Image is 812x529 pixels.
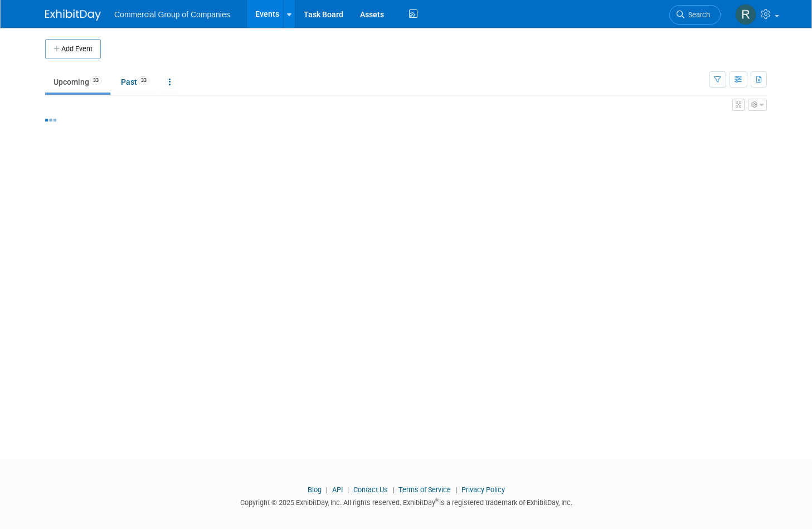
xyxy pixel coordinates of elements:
a: Upcoming33 [45,71,110,93]
span: 33 [90,76,102,85]
img: Rod Leland [735,4,756,25]
a: Terms of Service [398,486,451,494]
span: Search [684,11,710,19]
span: | [323,486,330,494]
a: Privacy Policy [461,486,505,494]
span: Commercial Group of Companies [114,10,230,19]
sup: ® [435,497,439,503]
a: Blog [308,486,322,494]
span: | [390,486,397,494]
span: | [344,486,352,494]
img: loading... [45,119,56,122]
a: Search [669,5,721,25]
a: Contact Us [353,486,388,494]
a: API [332,486,343,494]
a: Past33 [113,71,158,93]
img: ExhibitDay [45,9,101,21]
span: 33 [138,76,150,85]
span: | [453,486,460,494]
button: Add Event [45,39,101,59]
